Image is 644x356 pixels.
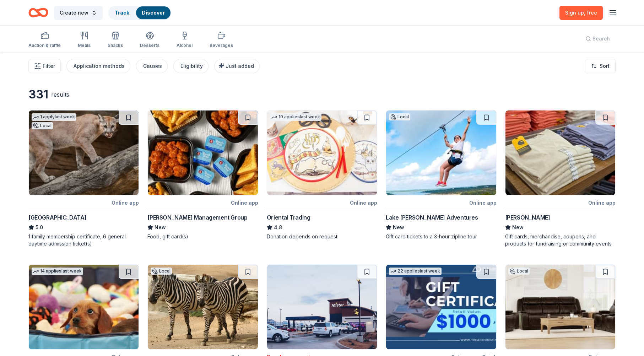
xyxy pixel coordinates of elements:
[270,113,321,121] div: 10 applies last week
[210,43,233,48] div: Beverages
[267,265,377,349] img: Image for Mister Car Wash
[505,233,616,247] div: Gift cards, merchandise, coupons, and products for fundraising or community events
[29,265,139,349] img: Image for BarkBox
[143,62,162,70] div: Causes
[214,59,260,73] button: Just added
[32,122,53,129] div: Local
[28,59,61,73] button: Filter
[147,213,247,222] div: [PERSON_NAME] Management Group
[386,265,496,349] img: Image for The Accounting Doctor
[173,59,209,73] button: Eligibility
[28,110,139,247] a: Image for Houston Zoo1 applylast weekLocalOnline app[GEOGRAPHIC_DATA]5.01 family membership certi...
[108,28,123,52] button: Snacks
[231,198,258,207] div: Online app
[585,59,616,73] button: Sort
[29,110,139,195] img: Image for Houston Zoo
[386,233,496,240] div: Gift card tickets to a 3-hour zipline tour
[274,223,282,232] span: 4.8
[32,113,76,121] div: 1 apply last week
[43,62,55,70] span: Filter
[393,223,404,232] span: New
[584,10,597,16] span: , free
[140,28,159,52] button: Desserts
[32,268,83,275] div: 14 applies last week
[28,28,61,52] button: Auction & raffle
[505,213,550,222] div: [PERSON_NAME]
[28,233,139,247] div: 1 family membership certificate, 6 general daytime admission ticket(s)
[66,59,130,73] button: Application methods
[78,28,91,52] button: Meals
[389,268,442,275] div: 22 applies last week
[74,62,125,70] div: Application methods
[267,110,377,240] a: Image for Oriental Trading10 applieslast weekOnline appOriental Trading4.8Donation depends on req...
[469,198,497,207] div: Online app
[267,213,310,222] div: Oriental Trading
[386,110,496,240] a: Image for Lake Travis Zipline AdventuresLocalOnline appLake [PERSON_NAME] AdventuresNewGift card ...
[140,43,159,48] div: Desserts
[148,110,258,195] img: Image for Avants Management Group
[177,28,193,52] button: Alcohol
[147,233,258,240] div: Food, gift card(s)
[112,198,139,207] div: Online app
[600,62,610,70] span: Sort
[147,110,258,240] a: Image for Avants Management GroupOnline app[PERSON_NAME] Management GroupNewFood, gift card(s)
[151,268,172,275] div: Local
[148,265,258,349] img: Image for San Antonio Zoo
[51,90,69,99] div: results
[386,110,496,195] img: Image for Lake Travis Zipline Adventures
[565,10,597,16] span: Sign up
[108,6,171,20] button: TrackDiscover
[54,6,103,20] button: Create new
[512,223,524,232] span: New
[180,62,203,70] div: Eligibility
[505,110,615,195] img: Image for Murdoch's
[136,59,168,73] button: Causes
[177,43,193,48] div: Alcohol
[115,10,129,16] a: Track
[60,9,88,17] span: Create new
[28,4,48,21] a: Home
[142,10,165,16] a: Discover
[559,6,603,20] a: Sign up, free
[505,110,616,247] a: Image for Murdoch'sOnline app[PERSON_NAME]NewGift cards, merchandise, coupons, and products for f...
[267,110,377,195] img: Image for Oriental Trading
[78,43,91,48] div: Meals
[36,223,43,232] span: 5.0
[386,213,478,222] div: Lake [PERSON_NAME] Adventures
[28,43,61,48] div: Auction & raffle
[210,28,233,52] button: Beverages
[505,265,615,349] img: Image for Bob Mills Furniture
[108,43,123,48] div: Snacks
[350,198,377,207] div: Online app
[508,268,530,275] div: Local
[155,223,166,232] span: New
[588,198,616,207] div: Online app
[226,63,254,69] span: Just added
[28,87,48,102] div: 331
[28,213,86,222] div: [GEOGRAPHIC_DATA]
[267,233,377,240] div: Donation depends on request
[389,113,410,120] div: Local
